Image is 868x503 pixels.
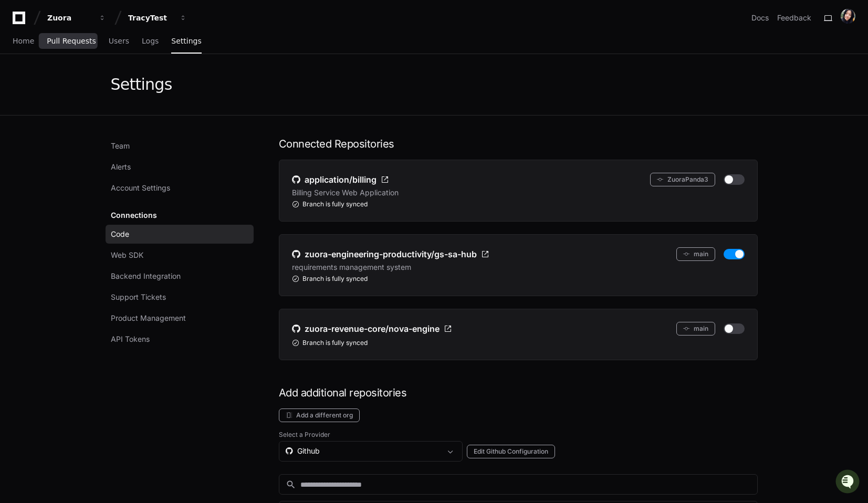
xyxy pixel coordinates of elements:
button: Zuora [43,8,110,27]
img: 1756235613930-3d25f9e4-fa56-45dd-b3ad-e072dfbd1548 [11,78,29,97]
a: zuora-revenue-core/nova-engine [292,322,452,336]
a: Home [13,29,34,54]
p: Billing Service Web Application [292,187,399,198]
img: ACg8ocLHYU8Q_QVc2aH0uWWb68hicQ26ALs8diVHP6v8XvCwTS-KVGiV=s96-c [841,9,855,24]
a: Code [106,225,254,244]
h1: Add additional repositories [279,385,758,400]
span: Product Management [111,313,186,323]
div: Branch is fully synced [292,275,745,283]
div: Zuora [47,13,92,23]
button: Feedback [777,13,811,23]
span: Team [111,141,130,151]
span: Web SDK [111,250,143,260]
span: API Tokens [111,334,150,344]
span: Users [109,38,129,44]
a: Users [109,29,129,54]
div: Settings [111,75,172,94]
span: Account Settings [111,183,170,193]
mat-icon: search [286,479,296,490]
span: Backend Integration [111,271,181,281]
span: Pylon [104,110,127,118]
iframe: Open customer support [834,468,863,497]
a: Docs [751,13,769,23]
p: requirements management system [292,262,411,273]
a: Account Settings [106,179,254,197]
a: Powered byPylon [74,110,127,118]
span: application/billing [305,173,377,186]
button: main [676,322,715,336]
h1: Connected Repositories [279,137,758,151]
a: Alerts [106,158,254,176]
button: ZuoraPanda3 [650,173,715,186]
a: zuora-engineering-productivity/gs-sa-hub [292,247,489,261]
button: Add a different org [279,408,360,422]
span: Settings [171,38,201,44]
a: API Tokens [106,330,254,349]
div: Branch is fully synced [292,200,745,208]
a: Product Management [106,309,254,328]
span: zuora-revenue-core/nova-engine [305,322,440,335]
button: TracyTest [124,8,191,27]
div: Branch is fully synced [292,339,745,347]
a: Backend Integration [106,267,254,286]
div: We're offline, but we'll be back soon! [36,89,152,97]
span: zuora-engineering-productivity/gs-sa-hub [305,248,477,260]
a: Settings [171,29,201,54]
a: Logs [142,29,159,54]
label: Select a Provider [279,431,758,439]
span: Home [13,38,34,44]
a: Pull Requests [47,29,96,54]
a: application/billing [292,173,389,186]
img: PlayerZero [11,11,32,32]
div: Welcome [11,42,191,59]
span: Pull Requests [47,38,96,44]
a: Team [106,137,254,155]
div: Start new chat [36,78,172,89]
button: Start new chat [179,81,191,94]
span: Code [111,229,129,239]
a: Web SDK [106,246,254,265]
button: main [676,247,715,261]
div: TracyTest [128,13,173,23]
span: Support Tickets [111,292,166,302]
a: Support Tickets [106,288,254,307]
div: Github [286,446,441,456]
span: Logs [142,38,159,44]
button: Edit Github Configuration [467,445,555,458]
span: Alerts [111,162,131,172]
